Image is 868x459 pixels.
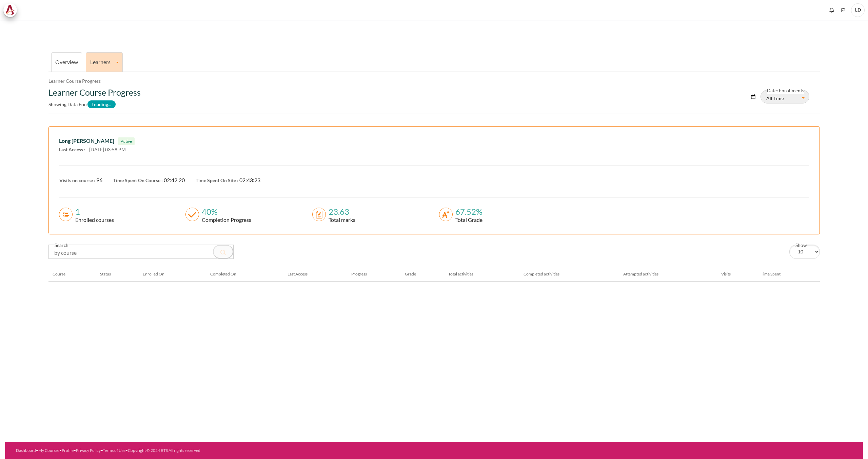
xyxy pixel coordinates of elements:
[143,271,202,277] div: Enrolled On
[405,271,440,277] div: Grade
[73,216,114,224] div: Enrolled courses
[55,242,68,249] label: Search
[76,448,101,453] a: Privacy Policy
[767,87,804,94] label: Date: Enrollments
[351,271,397,277] div: Progress
[453,208,482,216] div: 67.52%
[16,448,36,453] a: Dashboard
[48,77,101,84] li: Learner Course Progress
[210,271,279,277] div: Completed On
[59,147,85,152] span: Last Access :
[48,87,558,97] h2: Learner Course Progress
[73,208,114,216] div: 1
[164,176,185,184] label: 02:42:20
[761,90,809,103] button: All Time
[721,271,753,277] div: Visits
[326,208,355,216] div: 23.63
[24,3,51,17] a: My courses
[89,147,126,152] span: [DATE] 03:58 PM
[59,177,95,183] span: Visits on course :
[62,448,74,453] a: Profile
[524,271,615,277] div: Completed activities
[96,177,102,183] span: 96
[5,20,863,298] section: Content
[239,176,260,184] label: 02:43:23
[38,448,59,453] a: My Courses
[326,216,355,224] div: Total marks
[103,448,125,453] a: Terms of Use
[113,177,163,183] span: Time Spent On Course :
[851,3,865,17] a: User menu
[53,3,97,17] a: Reports & Analytics
[5,5,15,15] img: Architeck
[199,216,251,224] div: Completion Progress
[49,245,233,259] input: by course
[838,5,848,15] button: Languages
[288,271,343,277] div: Last Access
[100,271,135,277] div: Status
[118,137,135,145] span: Active
[16,447,490,454] div: • • • • •
[59,137,114,144] span: Long [PERSON_NAME]
[48,77,101,84] nav: Navigation bar
[448,271,515,277] div: Total activities
[761,271,815,277] div: Time Spent
[86,59,122,65] a: Learners
[795,242,807,249] label: Show
[128,448,200,453] a: Copyright © 2024 BTS All rights reserved
[827,5,837,15] div: Show notification window with no new notifications
[48,100,116,108] label: Showing data for:
[87,100,116,108] span: Loading...
[623,271,713,277] div: Attempted activities
[55,59,78,65] a: Overview
[199,208,251,216] div: 40%
[851,3,865,17] span: LD
[196,177,238,183] span: Time Spent On Site :
[3,3,20,17] a: Architeck Architeck
[53,271,92,277] div: Course
[453,216,482,224] div: Total Grade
